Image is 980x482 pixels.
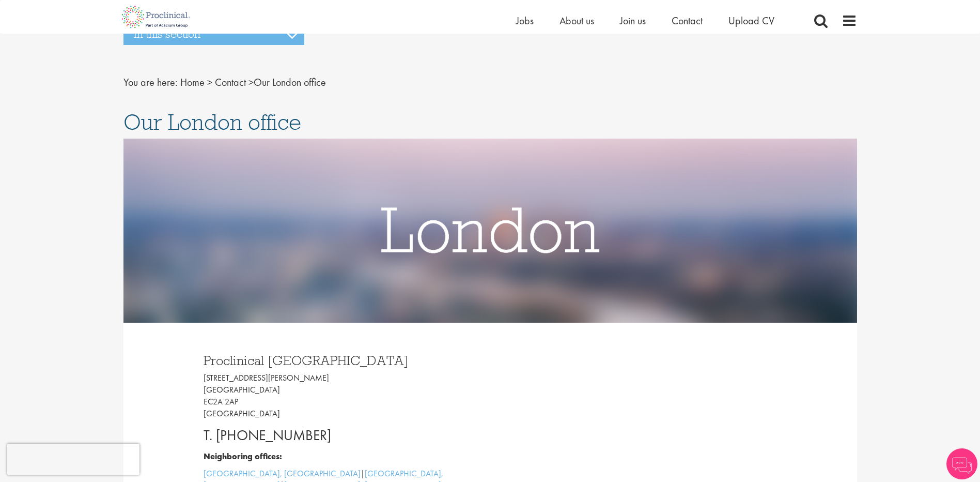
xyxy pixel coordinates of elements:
h3: Proclinical [GEOGRAPHIC_DATA] [204,354,483,367]
a: breadcrumb link to Home [180,76,205,89]
span: > [248,76,254,89]
b: Neighboring offices: [204,451,282,462]
iframe: reCAPTCHA [7,444,139,475]
a: Jobs [516,14,534,27]
h3: In this section [123,23,304,45]
span: Our London office [180,76,326,89]
span: > [207,76,212,89]
a: Contact [672,14,703,27]
span: Our London office [123,108,301,136]
img: Chatbot [946,448,977,479]
a: [GEOGRAPHIC_DATA], [GEOGRAPHIC_DATA] [204,468,361,479]
p: [STREET_ADDRESS][PERSON_NAME] [GEOGRAPHIC_DATA] EC2A 2AP [GEOGRAPHIC_DATA] [204,372,483,419]
a: Join us [620,14,646,27]
span: You are here: [123,76,178,89]
a: Upload CV [728,14,774,27]
a: About us [559,14,594,27]
a: breadcrumb link to Contact [215,76,246,89]
p: T. [PHONE_NUMBER] [204,425,483,446]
